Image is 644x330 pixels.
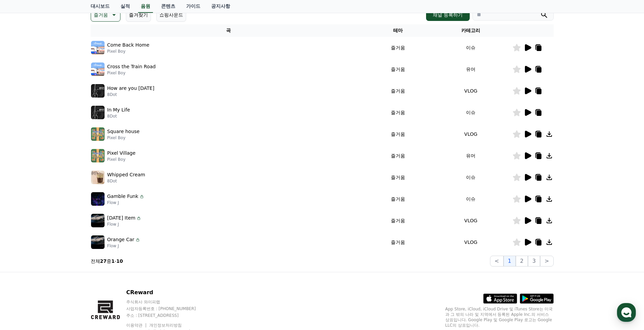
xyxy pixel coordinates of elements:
p: Flow J [107,243,140,249]
p: CReward [126,288,209,297]
p: Flow J [107,200,145,205]
td: 이슈 [429,188,512,210]
p: 사업자등록번호 : [PHONE_NUMBER] [126,306,209,311]
span: 설정 [105,224,113,230]
td: VLOG [429,231,512,253]
img: music [91,214,105,227]
strong: 27 [100,258,107,264]
strong: 1 [111,258,115,264]
button: < [490,256,503,266]
td: VLOG [429,80,512,102]
a: 설정 [87,214,130,231]
p: [DATE] Item [107,214,136,222]
td: 즐거움 [367,167,429,188]
p: Pixel Boy [107,157,136,162]
p: Square house [107,128,140,135]
th: 테마 [367,24,429,37]
img: music [91,62,105,76]
button: 3 [528,256,540,266]
td: 즐거움 [367,210,429,231]
p: 즐거움 [94,10,108,20]
button: 2 [516,256,528,266]
td: VLOG [429,210,512,231]
td: 이슈 [429,102,512,123]
p: Orange Car [107,236,134,243]
p: 전체 중 - [91,258,123,264]
img: music [91,84,105,98]
td: 즐거움 [367,123,429,145]
button: 즐겨찾기 [126,8,151,22]
p: 8Dot [107,113,130,119]
img: music [91,41,105,54]
a: 개인정보처리방침 [149,323,182,328]
button: 1 [504,256,516,266]
td: 즐거움 [367,80,429,102]
p: App Store, iCloud, iCloud Drive 및 iTunes Store는 미국과 그 밖의 나라 및 지역에서 등록된 Apple Inc.의 서비스 상표입니다. Goo... [445,306,554,328]
th: 카테고리 [429,24,512,37]
button: 채널 등록하기 [426,9,469,21]
p: 8Dot [107,92,155,97]
td: 유머 [429,145,512,167]
p: Whipped Cream [107,171,145,178]
p: Pixel Boy [107,49,150,54]
td: VLOG [429,123,512,145]
p: 주식회사 와이피랩 [126,299,209,305]
p: Pixel Boy [107,135,140,141]
p: In My Life [107,106,130,113]
img: music [91,235,105,249]
img: music [91,106,105,119]
td: 즐거움 [367,102,429,123]
a: 대화 [45,214,87,231]
img: music [91,127,105,141]
strong: 10 [116,258,123,264]
img: music [91,149,105,162]
p: Pixel Village [107,150,136,157]
p: Come Back Home [107,42,150,49]
td: 즐거움 [367,37,429,58]
a: 이용약관 [126,323,148,328]
td: 즐거움 [367,58,429,80]
span: 홈 [21,224,25,230]
th: 곡 [91,24,367,37]
img: music [91,192,105,206]
p: 주소 : [STREET_ADDRESS] [126,313,209,318]
p: Cross the Train Road [107,63,156,70]
p: 8Dot [107,178,145,184]
p: Pixel Boy [107,70,156,76]
td: 이슈 [429,37,512,58]
span: 대화 [62,225,70,230]
img: music [91,171,105,184]
td: 즐거움 [367,231,429,253]
p: How are you [DATE] [107,85,155,92]
a: 홈 [2,214,45,231]
p: Flow J [107,222,142,227]
td: 즐거움 [367,145,429,167]
td: 유머 [429,58,512,80]
td: 이슈 [429,167,512,188]
button: > [540,256,553,266]
button: 쇼핑사운드 [156,8,186,22]
td: 즐거움 [367,188,429,210]
button: 즐거움 [91,8,120,22]
p: Gamble Funk [107,193,138,200]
